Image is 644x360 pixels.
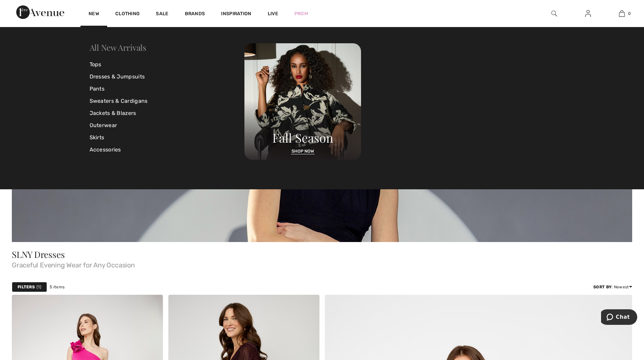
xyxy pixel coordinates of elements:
span: 5 items [50,284,65,290]
a: Brands [185,11,205,18]
a: Dresses & Jumpsuits [90,71,245,83]
a: Prom [294,10,308,17]
a: Live [268,10,278,17]
a: New [89,11,99,18]
div: : Newest [593,284,632,290]
img: 1ère Avenue [16,5,64,19]
span: SLNY Dresses [12,248,65,260]
a: Tops [90,58,245,71]
iframe: Opens a widget where you can chat to one of our agents [601,309,637,326]
strong: Filters [18,284,35,290]
span: Inspiration [221,11,251,18]
span: Graceful Evening Wear for Any Occasion [12,259,632,268]
a: 0 [605,9,638,18]
img: My Bag [619,9,625,18]
span: 0 [628,10,631,17]
img: 250825120107_a8d8ca038cac6.jpg [244,43,361,160]
a: Sale [156,11,168,18]
a: Pants [90,83,245,95]
a: All New Arrivals [90,42,146,53]
a: Jackets & Blazers [90,107,245,119]
img: search the website [551,9,557,18]
a: Skirts [90,131,245,144]
a: Accessories [90,144,245,156]
a: Sweaters & Cardigans [90,95,245,107]
a: Clothing [115,11,140,18]
a: Sign In [580,9,596,18]
img: My Info [585,9,591,18]
strong: Sort By [593,285,612,289]
a: Outerwear [90,119,245,131]
span: 1 [37,284,41,290]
